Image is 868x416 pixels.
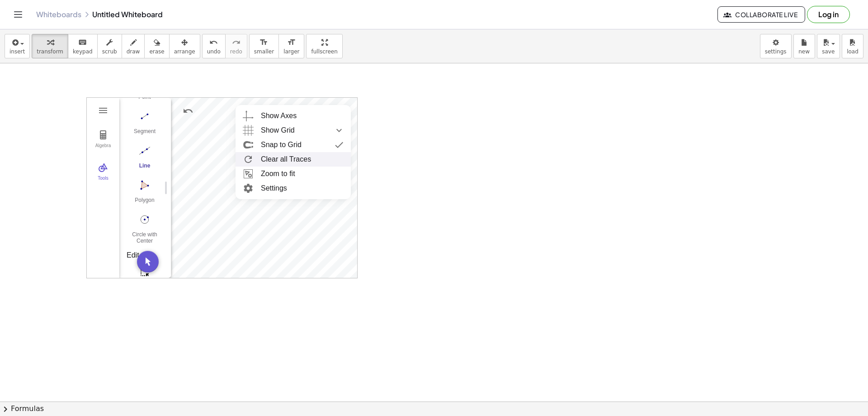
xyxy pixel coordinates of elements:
div: Point [127,94,163,106]
span: Collaborate Live [725,10,797,19]
span: fullscreen [311,48,337,55]
div: Polygon [127,197,163,210]
li: Clear all Traces [236,152,351,167]
i: redo [232,37,241,48]
div: Show Axes [261,109,297,123]
button: insert [5,34,30,58]
img: svg+xml;base64,PHN2ZyB4bWxucz0iaHR0cDovL3d3dy53My5vcmcvMjAwMC9zdmciIGlkPSJFYmVuZV8xIiB2aWV3Qm94PS... [240,138,256,152]
span: save [822,48,835,55]
img: Main Menu [98,105,108,116]
span: transform [37,48,63,55]
div: Edit [127,250,157,261]
span: smaller [254,48,274,55]
span: undo [207,48,221,55]
img: svg+xml;base64,PHN2ZyB4bWxucz0iaHR0cDovL3d3dy53My5vcmcvMjAwMC9zdmciIHZpZXdCb3g9IjAgMCAyNCAyNCIgd2... [240,167,256,181]
li: Zoom to fit [236,167,351,181]
span: arrange [174,48,195,55]
button: Line. Select two points or positions [127,143,163,176]
button: Undo [180,103,196,119]
span: scrub [102,48,117,55]
a: Whiteboards [36,10,81,19]
button: format_sizelarger [278,34,304,58]
div: Snap to Grid [261,138,302,152]
button: fullscreen [306,34,342,58]
canvas: Graphics View 1 [171,98,357,278]
i: undo [209,37,218,48]
img: svg+xml;base64,PHN2ZyB4bWxucz0iaHR0cDovL3d3dy53My5vcmcvMjAwMC9zdmciIHdpZHRoPSIyNCIgaGVpZ2h0PSIyNC... [240,152,256,167]
div: Line [127,163,163,175]
button: Segment. Select two points or positions [127,109,163,141]
button: Collaborate Live [717,6,805,23]
div: Circle with Center through Point [127,231,163,244]
button: transform [32,34,68,58]
img: svg+xml;base64,PHN2ZyB4bWxucz0iaHR0cDovL3d3dy53My5vcmcvMjAwMC9zdmciIHdpZHRoPSIyNCIgaGVpZ2h0PSIyNC... [240,181,256,196]
button: scrub [97,34,122,58]
div: Segment [127,128,163,141]
button: draw [122,34,145,58]
span: settings [765,48,787,55]
div: Geometry [86,97,358,278]
span: load [847,48,859,55]
button: load [842,34,863,58]
button: Log in [807,6,850,23]
button: keyboardkeypad [68,34,98,58]
img: svg+xml;base64,PHN2ZyB4bWxucz0iaHR0cDovL3d3dy53My5vcmcvMjAwMC9zdmciIHdpZHRoPSIyNCIgaGVpZ2h0PSIyNC... [331,138,347,152]
button: redoredo [225,34,247,58]
i: format_size [287,37,296,48]
img: svg+xml;base64,PHN2ZyB4bWxucz0iaHR0cDovL3d3dy53My5vcmcvMjAwMC9zdmciIHdpZHRoPSIyNCIgaGVpZ2h0PSIyNC... [331,123,347,138]
span: redo [230,48,242,55]
button: Toggle navigation [11,7,25,22]
button: undoundo [202,34,226,58]
span: erase [149,48,164,55]
span: new [798,48,810,55]
i: format_size [259,37,268,48]
img: svg+xml;base64,PHN2ZyB4bWxucz0iaHR0cDovL3d3dy53My5vcmcvMjAwMC9zdmciIGlkPSJzdHlsaW5nYmFyX2dyYXBoaW... [240,109,256,123]
button: save [817,34,840,58]
span: Show Grid [261,123,295,138]
button: new [793,34,815,58]
button: Settings [336,102,353,119]
button: arrange [169,34,200,58]
img: svg+xml;base64,PHN2ZyB4bWxucz0iaHR0cDovL3d3dy53My5vcmcvMjAwMC9zdmciIGlkPSJzdHlsaW5nYmFyX2dyYXBoaW... [240,123,256,138]
button: Circle with Center through Point. Select center point, then point on circle [127,212,163,244]
button: settings [760,34,792,58]
span: larger [283,48,299,55]
li: Settings [236,181,351,196]
button: Polygon. Select all vertices, then first vertex again [127,177,163,210]
div: Tools [89,176,118,188]
button: Move. Drag or select object [137,251,159,273]
li: Show Grid collapsed [236,123,351,138]
span: draw [127,48,140,55]
span: keypad [73,48,93,55]
button: erase [144,34,169,58]
div: Algebra [89,143,118,156]
span: insert [9,48,25,55]
i: keyboard [78,37,87,48]
button: format_sizesmaller [249,34,279,58]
